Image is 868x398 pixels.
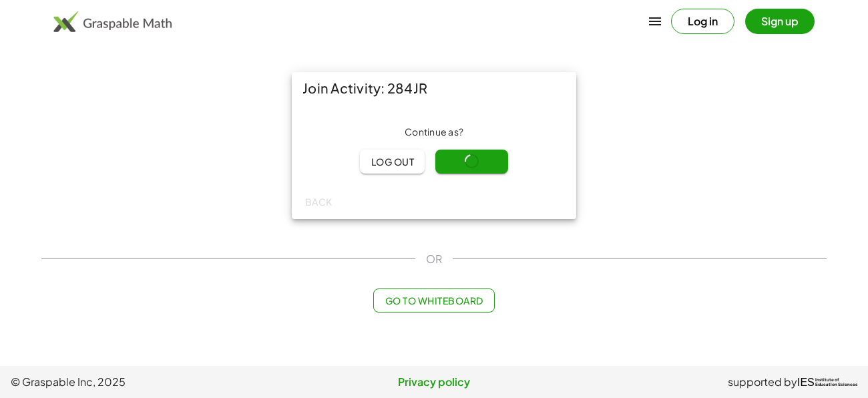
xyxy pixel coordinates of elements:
span: © Graspable Inc, 2025 [11,374,293,390]
div: Join Activity: 284JR [292,72,576,104]
button: Log out [360,150,425,174]
a: IESInstitute ofEducation Sciences [797,374,857,390]
button: Go to Whiteboard [373,288,494,313]
button: Log in [671,9,734,34]
span: Go to Whiteboard [385,294,483,307]
span: supported by [728,374,797,390]
button: Sign up [745,9,815,34]
span: IES [797,376,815,389]
div: Continue as ? [302,126,566,139]
span: Institute of Education Sciences [815,378,857,387]
span: Log out [371,156,414,168]
a: Privacy policy [293,374,576,390]
span: OR [426,251,442,267]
